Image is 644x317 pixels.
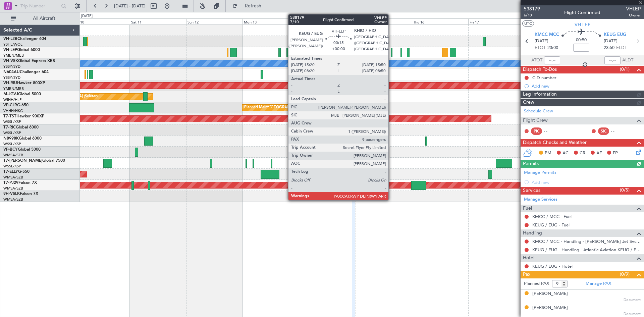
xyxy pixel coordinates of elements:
span: 23:50 [604,45,614,51]
span: VH-VSK [3,59,18,63]
span: KEUG EUG [604,32,626,38]
a: VH-RIUHawker 800XP [3,81,45,85]
div: Fri 10 [73,18,130,24]
div: Fri 17 [468,18,525,24]
a: VH-LEPGlobal 6000 [3,48,40,52]
a: Manage PAX [586,280,611,287]
span: Handling [523,229,542,237]
span: [DATE] [535,38,548,45]
span: VHLEP [626,5,641,12]
span: AC [562,150,569,157]
a: KMCC / MCC - Handling - [PERSON_NAME] Jet Svcs KMCC / MCC [532,239,641,244]
span: T7-PJ29 [3,181,18,185]
div: [DATE] [81,13,93,19]
a: T7-ELLYG-550 [3,170,30,174]
a: KMCC / MCC - Fuel [532,214,572,219]
a: 9H-VSLKFalcon 7X [3,192,38,196]
span: T7-RIC [3,125,16,129]
span: 23:00 [547,45,558,51]
a: Manage Services [524,196,557,203]
div: Sat 11 [130,18,186,24]
span: Owner [626,12,641,18]
a: N8998KGlobal 6000 [3,137,42,141]
a: YSHL/WOL [3,42,22,47]
div: Wed 15 [356,18,412,24]
span: ETOT [535,45,546,51]
span: N8998K [3,137,19,141]
span: All Aircraft [17,16,71,21]
label: Planned PAX [524,280,549,287]
a: YMEN/MEB [3,53,24,58]
span: [DATE] [604,38,618,45]
a: WSSL/XSP [3,164,21,169]
span: (0/5) [620,187,630,194]
span: VH-L2B [3,37,17,41]
a: WMSA/SZB [3,186,23,191]
a: KEUG / EUG - Fuel [532,222,570,228]
a: T7-PJ29Falcon 7X [3,181,37,185]
button: UTC [522,20,534,27]
span: CR [580,150,585,157]
span: Pax [523,271,530,278]
span: 538179 [524,5,540,12]
a: T7-[PERSON_NAME]Global 7500 [3,159,65,163]
span: 9H-VSLK [3,192,20,196]
span: ELDT [616,45,627,51]
div: Sun 12 [186,18,243,24]
div: Mon 13 [243,18,299,24]
span: M-JGVJ [3,92,18,96]
a: KEUG / EUG - Hotel [532,263,573,269]
span: Document [624,297,641,303]
a: KEUG / EUG - Handling - Atlantic Aviation KEUG / EUG [532,247,641,253]
a: YSSY/SYD [3,64,20,69]
a: WMSA/SZB [3,153,23,158]
a: N604AUChallenger 604 [3,70,49,74]
a: VP-BCYGlobal 5000 [3,148,41,152]
span: VP-BCY [3,148,18,152]
span: Fuel [523,205,532,212]
span: FP [613,150,618,157]
span: Refresh [239,4,267,8]
a: WMSA/SZB [3,197,23,202]
div: CID number [532,75,556,81]
a: WSSL/XSP [3,119,21,124]
div: Flight Confirmed [564,9,600,16]
span: T7-TST [3,114,16,118]
span: T7-[PERSON_NAME] [3,159,42,163]
a: VP-CJRG-650 [3,103,29,107]
div: Thu 16 [412,18,468,24]
span: Hotel [523,254,534,262]
button: All Aircraft [7,13,73,24]
a: VH-VSKGlobal Express XRS [3,59,55,63]
span: VH-LEP [3,48,17,52]
span: [DATE] - [DATE] [114,3,146,9]
a: YSSY/SYD [3,75,20,80]
div: Planned Maint [GEOGRAPHIC_DATA] ([GEOGRAPHIC_DATA] Intl) [244,103,356,113]
a: VH-L2BChallenger 604 [3,37,46,41]
span: N604AU [3,70,20,74]
input: Trip Number [20,1,59,11]
span: Services [523,187,540,195]
span: ALDT [622,57,633,64]
span: Dispatch Checks and Weather [523,139,587,147]
a: T7-RICGlobal 6000 [3,125,39,129]
div: [PERSON_NAME] [532,290,568,297]
span: 00:50 [576,37,587,44]
span: VH-LEP [575,21,590,28]
a: YMEN/MEB [3,86,24,91]
span: VP-CJR [3,103,17,107]
span: (0/9) [620,271,630,278]
div: Tue 14 [299,18,355,24]
span: Document [624,311,641,317]
a: WIHH/HLP [3,97,22,102]
a: T7-TSTHawker 900XP [3,114,44,118]
span: Dispatch To-Dos [523,66,557,73]
span: PM [545,150,551,157]
a: WMSA/SZB [3,175,23,180]
div: [PERSON_NAME] [532,305,568,311]
button: Refresh [229,1,269,11]
a: WSSL/XSP [3,142,21,147]
span: (0/1) [620,66,630,73]
span: ATOT [531,57,542,64]
span: VH-RIU [3,81,17,85]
